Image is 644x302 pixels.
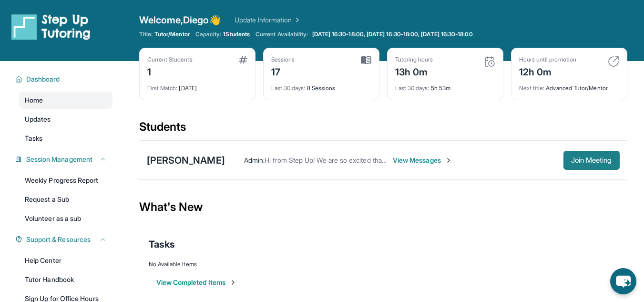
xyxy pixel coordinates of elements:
a: Tutor Handbook [19,271,112,288]
img: Chevron-Right [445,156,452,164]
div: Tutoring hours [395,56,433,63]
div: 8 Sessions [271,79,371,92]
span: Capacity: [195,31,222,38]
img: card [361,56,371,64]
div: [PERSON_NAME] [147,154,225,167]
div: What's New [139,186,627,228]
button: View Completed Items [156,278,237,287]
a: Updates [19,111,112,128]
div: 5h 53m [395,79,495,92]
img: Chevron Right [292,15,301,25]
span: Join Meeting [571,157,612,163]
div: Students [139,119,627,140]
a: Home [19,92,112,109]
a: [DATE] 16:30-18:00, [DATE] 16:30-18:00, [DATE] 16:30-18:00 [310,31,475,38]
span: Tutor/Mentor [154,31,190,38]
span: First Match : [147,84,178,92]
div: 1 [147,63,193,79]
a: Tasks [19,130,112,147]
span: Admin : [244,156,265,164]
span: View Messages [393,156,452,165]
img: logo [11,13,91,40]
div: Sessions [271,56,295,63]
div: 13h 0m [395,63,433,79]
div: Hours until promotion [519,56,576,63]
span: Support & Resources [26,235,91,244]
div: Current Students [147,56,193,63]
button: Join Meeting [563,151,620,170]
button: chat-button [610,268,636,294]
a: Help Center [19,252,112,269]
span: Session Management [26,155,92,164]
a: Weekly Progress Report [19,172,112,189]
span: Tasks [25,134,42,143]
div: 17 [271,63,295,79]
span: Tasks [149,238,175,251]
span: [DATE] 16:30-18:00, [DATE] 16:30-18:00, [DATE] 16:30-18:00 [312,31,473,38]
a: Volunteer as a sub [19,210,112,227]
span: Last 30 days : [395,84,429,92]
span: Last 30 days : [271,84,306,92]
span: Next title : [519,84,545,92]
span: Dashboard [26,74,60,84]
button: Support & Resources [22,235,107,244]
img: card [239,56,247,63]
span: 1 Students [223,31,250,38]
img: card [484,56,495,67]
span: Title: [139,31,153,38]
div: 12h 0m [519,63,576,79]
button: Dashboard [22,74,107,84]
span: Home [25,95,43,105]
a: Request a Sub [19,191,112,208]
span: Current Availability: [256,31,308,38]
div: No Available Items [149,260,618,268]
img: card [608,56,619,67]
div: Advanced Tutor/Mentor [519,79,619,92]
div: [DATE] [147,79,247,92]
button: Session Management [22,155,107,164]
span: Updates [25,115,51,124]
a: Update Information [235,15,301,25]
span: Welcome, Diego 👋 [139,13,221,27]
